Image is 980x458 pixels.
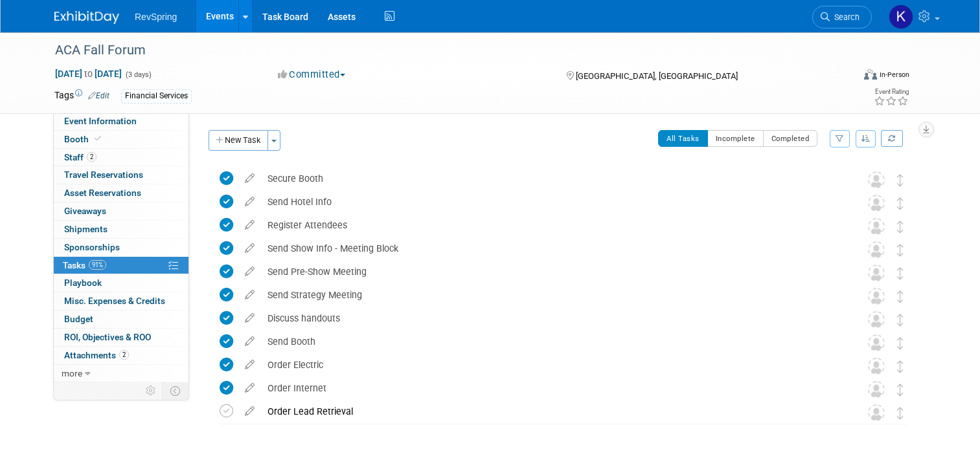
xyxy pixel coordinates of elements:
i: Move task [897,360,904,373]
span: Shipments [64,224,108,234]
span: [DATE] [DATE] [54,68,122,80]
div: Send Show Info - Meeting Block [261,237,842,259]
img: Unassigned [868,334,885,351]
div: Send Strategy Meeting [261,284,842,306]
span: more [62,368,82,378]
a: Sponsorships [54,239,188,256]
a: Asset Reservations [54,184,188,202]
i: Move task [897,221,904,233]
img: Unassigned [868,195,885,212]
a: edit [238,196,261,208]
img: Unassigned [868,358,885,375]
div: Event Rating [874,89,909,95]
img: Unassigned [868,311,885,328]
i: Move task [897,314,904,326]
td: Tags [54,89,109,104]
span: Tasks [63,260,106,270]
div: Order Lead Retrieval [261,400,842,422]
div: Event Format [783,67,909,87]
span: ROI, Objectives & ROO [64,332,151,342]
a: Edit [88,91,109,100]
span: 2 [87,152,97,162]
img: Unassigned [868,218,885,235]
div: Financial Services [121,89,192,103]
div: Order Electric [261,354,842,376]
i: Move task [897,407,904,419]
img: Unassigned [868,265,885,281]
a: edit [238,382,261,394]
span: Search [830,12,860,22]
img: Unassigned [868,404,885,421]
img: Unassigned [868,288,885,305]
span: Travel Reservations [64,169,143,180]
img: Unassigned [868,171,885,188]
a: edit [238,406,261,417]
a: Shipments [54,221,188,238]
a: Staff2 [54,149,188,166]
div: Register Attendees [261,214,842,236]
td: Toggle Event Tabs [163,382,189,399]
div: In-Person [879,70,909,80]
a: edit [238,219,261,231]
a: Search [812,6,872,28]
button: All Tasks [658,130,708,147]
i: Move task [897,244,904,256]
a: edit [238,336,261,347]
button: Committed [273,68,350,82]
button: New Task [209,130,268,151]
a: edit [238,173,261,184]
a: Giveaways [54,202,188,220]
i: Move task [897,267,904,279]
span: (3 days) [124,71,152,79]
img: Unassigned [868,381,885,398]
span: [GEOGRAPHIC_DATA], [GEOGRAPHIC_DATA] [576,71,738,81]
a: more [54,365,188,382]
a: Budget [54,311,188,328]
div: Send Hotel Info [261,191,842,213]
span: Attachments [64,350,129,360]
span: Misc. Expenses & Credits [64,296,165,306]
div: Secure Booth [261,168,842,190]
span: Event Information [64,116,137,126]
span: 91% [89,260,106,270]
button: Incomplete [707,130,764,147]
a: Refresh [881,130,903,147]
i: Move task [897,290,904,303]
a: Attachments2 [54,347,188,364]
i: Move task [897,174,904,186]
td: Personalize Event Tab Strip [140,382,163,399]
a: edit [238,266,261,278]
a: Booth [54,131,188,148]
span: RevSpring [135,12,177,22]
i: Move task [897,197,904,210]
div: ACA Fall Forum [51,39,837,62]
span: Budget [64,314,93,324]
span: Giveaways [64,206,106,216]
img: Kelsey Culver [889,5,913,29]
a: edit [238,359,261,371]
a: ROI, Objectives & ROO [54,329,188,346]
i: Booth reservation complete [95,135,101,142]
span: to [82,69,95,79]
div: Order Internet [261,377,842,399]
img: Unassigned [868,241,885,258]
div: Discuss handouts [261,307,842,329]
a: Tasks91% [54,257,188,274]
img: Format-Inperson.png [864,69,877,80]
img: ExhibitDay [54,11,119,24]
i: Move task [897,384,904,396]
a: Travel Reservations [54,166,188,184]
a: edit [238,312,261,324]
span: Sponsorships [64,242,120,252]
span: Asset Reservations [64,188,141,198]
span: Staff [64,152,97,162]
a: Playbook [54,274,188,292]
span: Booth [64,134,104,144]
div: Send Pre-Show Meeting [261,261,842,283]
div: Send Booth [261,331,842,353]
a: Misc. Expenses & Credits [54,292,188,310]
span: Playbook [64,278,102,288]
a: Event Information [54,113,188,130]
a: edit [238,289,261,301]
span: 2 [119,350,129,360]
